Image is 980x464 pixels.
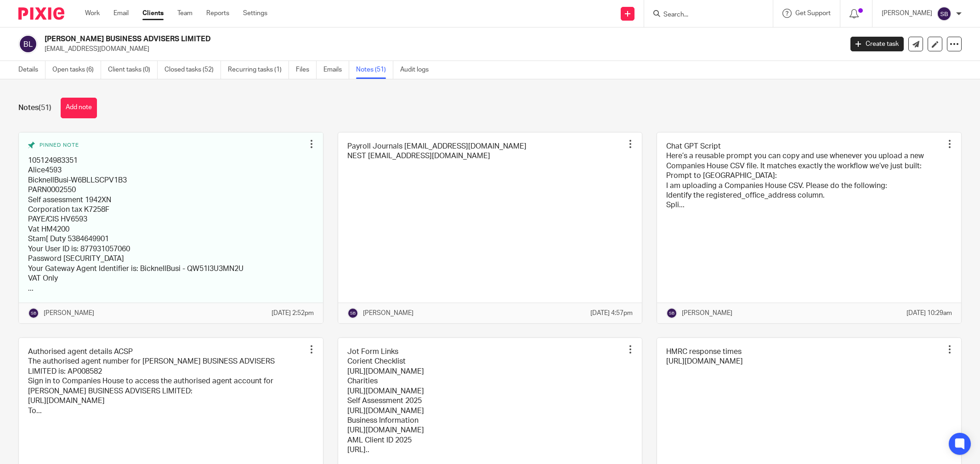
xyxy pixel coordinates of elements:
a: Open tasks (6) [52,61,101,79]
img: svg%3E [347,308,358,319]
img: Pixie [18,7,64,20]
a: Emails [323,61,349,79]
button: Add note [61,98,97,118]
img: svg%3E [937,6,952,21]
img: svg%3E [28,308,39,319]
img: svg%3E [18,34,38,54]
a: Team [177,9,193,18]
a: Recurring tasks (1) [228,61,289,79]
a: Files [296,61,317,79]
a: Clients [142,9,164,18]
p: [DATE] 10:29am [906,309,952,318]
a: Email [113,9,129,18]
h2: [PERSON_NAME] BUSINESS ADVISERS LIMITED [45,34,678,44]
a: Details [18,61,45,79]
span: Get Support [795,10,831,17]
p: [PERSON_NAME] [363,309,414,318]
p: [PERSON_NAME] [682,309,732,318]
p: [EMAIL_ADDRESS][DOMAIN_NAME] [45,44,837,54]
span: (51) [39,104,51,111]
h1: Notes [18,103,51,113]
a: Audit logs [400,61,436,79]
a: Work [85,9,100,18]
a: Reports [206,9,229,18]
p: [PERSON_NAME] [882,9,932,18]
p: [DATE] 4:57pm [590,309,633,318]
p: [DATE] 2:52pm [272,309,314,318]
img: svg%3E [666,308,677,319]
p: [PERSON_NAME] [44,309,94,318]
a: Create task [850,37,904,51]
input: Search [663,11,745,19]
a: Closed tasks (52) [164,61,221,79]
a: Settings [243,9,267,18]
a: Notes (51) [356,61,393,79]
div: Pinned note [28,142,305,149]
a: Client tasks (0) [108,61,158,79]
